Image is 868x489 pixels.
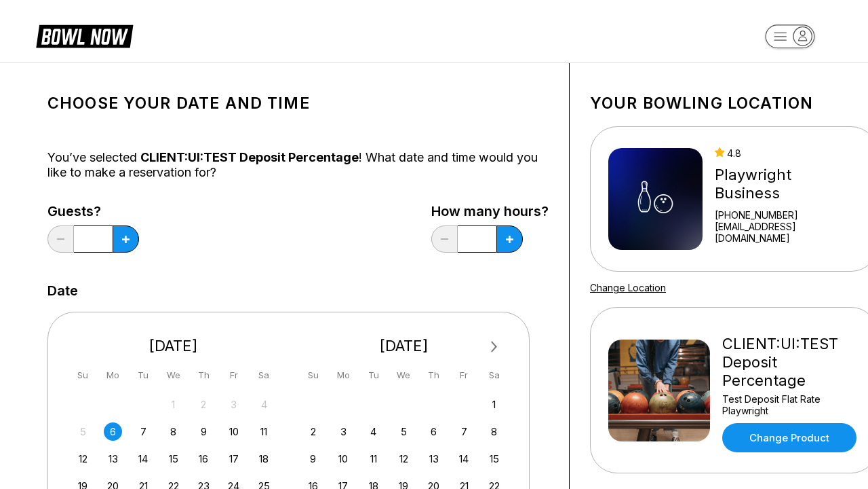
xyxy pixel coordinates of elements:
label: How many hours? [431,204,549,219]
div: Choose Wednesday, November 12th, 2025 [395,450,413,468]
div: Choose Wednesday, October 8th, 2025 [164,422,182,441]
div: [DATE] [68,337,279,355]
div: Choose Sunday, November 9th, 2025 [304,450,322,468]
div: Choose Sunday, October 12th, 2025 [74,450,92,468]
div: Not available Sunday, October 5th, 2025 [74,422,92,441]
div: Choose Friday, November 14th, 2025 [455,450,473,468]
div: Choose Tuesday, October 14th, 2025 [134,450,153,468]
div: Playwright Business [715,166,860,202]
div: Choose Friday, October 17th, 2025 [224,450,243,468]
div: Choose Saturday, October 11th, 2025 [255,422,273,441]
div: Tu [364,366,382,384]
span: CLIENT:UI:TEST Deposit Percentage [140,150,359,164]
div: Not available Thursday, October 2nd, 2025 [195,395,213,414]
div: Choose Friday, October 10th, 2025 [224,422,243,441]
div: [PHONE_NUMBER] [715,209,860,221]
div: Not available Saturday, October 4th, 2025 [255,395,273,414]
a: Change Product [722,423,856,452]
div: We [164,366,182,384]
div: Choose Saturday, November 1st, 2025 [485,395,503,414]
div: Choose Thursday, November 6th, 2025 [425,422,443,441]
img: CLIENT:UI:TEST Deposit Percentage [608,340,710,441]
div: Choose Wednesday, October 15th, 2025 [164,450,182,468]
a: [EMAIL_ADDRESS][DOMAIN_NAME] [715,221,860,244]
div: Not available Friday, October 3rd, 2025 [224,395,243,414]
div: Th [195,366,213,384]
label: Date [47,283,78,298]
label: Guests? [47,204,139,219]
div: Choose Tuesday, October 7th, 2025 [134,422,153,441]
a: Change Location [590,282,666,293]
div: Tu [134,366,153,384]
div: Mo [104,366,122,384]
div: Choose Wednesday, November 5th, 2025 [395,422,413,441]
div: Mo [334,366,353,384]
h1: Choose your Date and time [47,94,549,113]
div: You’ve selected ! What date and time would you like to make a reservation for? [47,150,549,180]
div: Fr [224,366,243,384]
div: Choose Thursday, October 9th, 2025 [195,422,213,441]
div: Choose Tuesday, November 4th, 2025 [364,422,382,441]
div: Sa [255,366,273,384]
div: Choose Saturday, October 18th, 2025 [255,450,273,468]
div: Sa [485,366,503,384]
div: Not available Wednesday, October 1st, 2025 [164,395,182,414]
div: CLIENT:UI:TEST Deposit Percentage [722,335,860,390]
button: Next Month [484,336,505,358]
div: Su [304,366,322,384]
div: Choose Monday, November 10th, 2025 [334,450,353,468]
div: 4.8 [715,147,860,159]
div: Th [425,366,443,384]
div: Choose Tuesday, November 11th, 2025 [364,450,382,468]
div: [DATE] [299,337,509,355]
div: Choose Monday, November 3rd, 2025 [334,422,353,441]
div: Choose Monday, October 13th, 2025 [104,450,122,468]
div: Test Deposit Flat Rate Playwright [722,393,860,416]
div: Choose Friday, November 7th, 2025 [455,422,473,441]
div: Choose Thursday, November 13th, 2025 [425,450,443,468]
img: Playwright Business [608,148,703,250]
div: Choose Sunday, November 2nd, 2025 [304,422,322,441]
div: Choose Thursday, October 16th, 2025 [195,450,213,468]
div: We [395,366,413,384]
div: Choose Monday, October 6th, 2025 [104,422,122,441]
div: Choose Saturday, November 8th, 2025 [485,422,503,441]
div: Choose Saturday, November 15th, 2025 [485,450,503,468]
div: Fr [455,366,473,384]
div: Su [74,366,92,384]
